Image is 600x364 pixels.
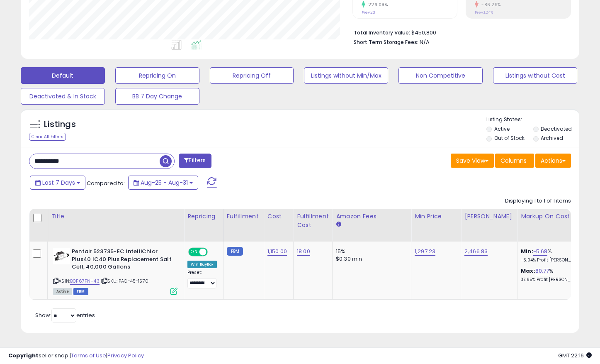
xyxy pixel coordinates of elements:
div: Displaying 1 to 1 of 1 items [505,197,571,205]
img: 31RsVC96sQL._SL40_.jpg [53,248,70,264]
p: -5.04% Profit [PERSON_NAME] [521,257,590,263]
small: Prev: 1.24% [475,10,493,15]
span: Show: entries [35,311,95,319]
div: Preset: [187,270,217,288]
div: seller snap | | [8,352,144,360]
div: [PERSON_NAME] [464,212,514,221]
b: Max: [521,267,535,275]
strong: Copyright [8,352,39,359]
div: % [521,248,590,263]
button: BB 7 Day Change [115,88,199,105]
button: Non Competitive [398,67,483,84]
div: Min Price [415,212,457,221]
div: Win BuyBox [187,261,217,268]
div: Fulfillment Cost [297,212,329,230]
th: The percentage added to the cost of goods (COGS) that forms the calculator for Min & Max prices. [517,209,596,242]
div: Fulfillment [227,212,260,221]
span: N/A [420,38,430,46]
div: 15% [336,248,405,255]
span: OFF [206,249,220,256]
b: Total Inventory Value: [354,29,410,36]
a: B0F67FNH43 [70,278,100,285]
button: Save View [451,154,494,168]
small: -86.29% [479,2,501,8]
button: Repricing Off [210,67,294,84]
label: Active [494,125,510,132]
b: Pentair 523735-EC IntelliChlor Plus40 IC40 Plus Replacement Salt Cell, 40,000 Gallons [72,248,172,273]
div: ASIN: [53,248,177,294]
li: $450,800 [354,27,565,37]
button: Default [21,67,105,84]
button: Filters [179,154,211,168]
a: 1,150.00 [267,247,287,256]
span: Compared to: [87,179,125,187]
div: Repricing [187,212,220,221]
span: ON [189,249,199,256]
small: 226.09% [365,2,388,8]
h5: Listings [44,119,76,130]
p: Listing States: [486,116,579,124]
button: Last 7 Days [30,176,85,190]
span: | SKU: PAC-45-1570 [101,278,148,284]
div: $0.30 min [336,255,405,263]
div: Amazon Fees [336,212,408,221]
div: % [521,267,590,283]
button: Repricing On [115,67,199,84]
span: 2025-09-8 22:16 GMT [558,352,592,359]
span: All listings currently available for purchase on Amazon [53,288,72,295]
a: -5.68 [533,247,548,256]
label: Out of Stock [494,134,525,142]
label: Deactivated [541,125,572,132]
div: Clear All Filters [29,133,66,141]
small: Prev: 23 [362,10,375,15]
a: Terms of Use [71,352,106,359]
span: Last 7 Days [42,178,75,187]
div: Title [51,212,180,221]
a: 18.00 [297,247,310,256]
a: Privacy Policy [107,352,144,359]
span: Columns [500,156,527,165]
b: Short Term Storage Fees: [354,39,418,46]
span: FBM [73,288,88,295]
b: Min: [521,247,533,255]
button: Listings without Min/Max [304,67,388,84]
small: Amazon Fees. [336,221,341,228]
button: Actions [535,154,571,168]
div: Cost [267,212,290,221]
button: Columns [495,154,534,168]
p: 37.65% Profit [PERSON_NAME] [521,277,590,283]
label: Archived [541,134,563,142]
button: Aug-25 - Aug-31 [128,176,198,190]
button: Deactivated & In Stock [21,88,105,105]
div: Markup on Cost [521,212,593,221]
button: Listings without Cost [493,67,577,84]
a: 2,466.83 [464,247,488,256]
span: Aug-25 - Aug-31 [141,178,188,187]
a: 1,297.23 [415,247,435,256]
a: 80.77 [535,267,549,275]
small: FBM [227,247,243,256]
